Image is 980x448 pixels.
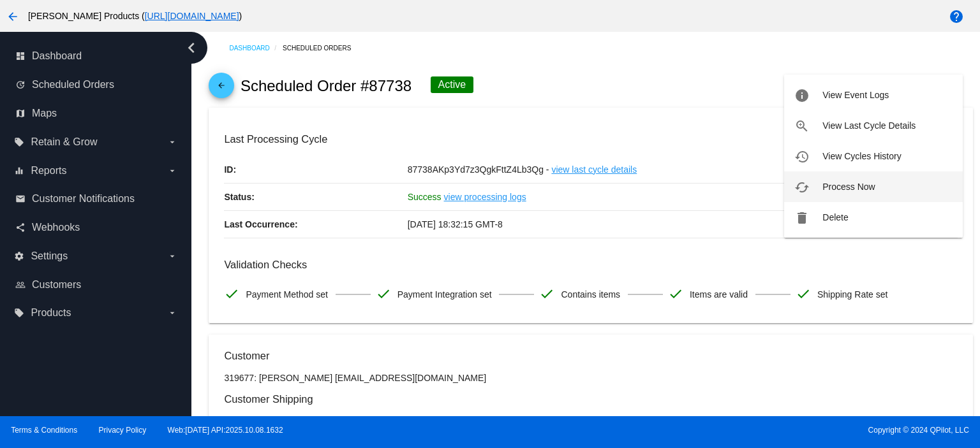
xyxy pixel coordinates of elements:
[794,210,810,226] mat-icon: delete
[794,88,810,103] mat-icon: info
[794,180,810,195] mat-icon: cached
[822,151,901,161] span: View Cycles History
[822,212,848,222] span: Delete
[822,120,916,131] span: View Last Cycle Details
[822,90,889,100] span: View Event Logs
[794,149,810,164] mat-icon: history
[822,182,875,192] span: Process Now
[794,119,810,134] mat-icon: zoom_in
